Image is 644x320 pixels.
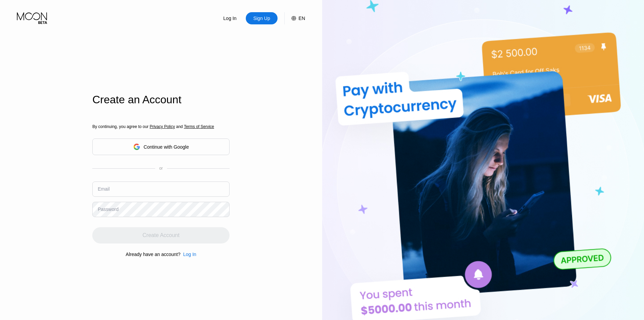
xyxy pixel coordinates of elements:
span: Privacy Policy [150,124,175,129]
span: Terms of Service [184,124,214,129]
div: Email [98,186,110,192]
div: or [159,166,163,171]
div: Log In [183,252,196,257]
span: and [175,124,184,129]
div: Sign Up [253,15,271,22]
div: Log In [223,15,237,22]
div: Already have an account? [126,252,181,257]
div: Sign Up [246,12,278,24]
div: Log In [214,12,246,24]
div: Create an Account [92,93,230,106]
div: By continuing, you agree to our [92,124,230,129]
div: Continue with Google [92,138,230,155]
div: EN [284,12,305,24]
div: EN [299,16,305,21]
div: Log In [181,252,196,257]
div: Password [98,207,118,212]
div: Continue with Google [144,144,189,150]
